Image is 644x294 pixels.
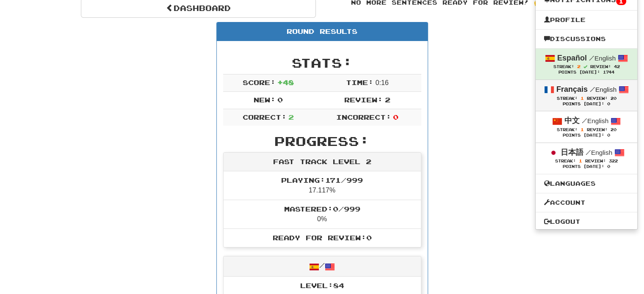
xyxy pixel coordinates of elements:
[561,148,583,157] strong: 日本語
[610,96,616,101] span: 20
[557,54,587,62] strong: Español
[585,159,606,163] span: Review:
[556,85,588,93] strong: Français
[536,80,637,111] a: Français /English Streak: 1 Review: 20 Points [DATE]: 0
[243,78,276,86] span: Score:
[224,171,421,200] li: 17.117%
[393,113,398,121] span: 0
[610,127,616,132] span: 20
[590,85,595,93] span: /
[284,205,360,213] span: Mastered: 0 / 999
[223,134,421,148] h2: Progress:
[217,22,428,41] div: Round Results
[544,164,629,170] div: Points [DATE]: 0
[590,64,611,69] span: Review:
[544,102,629,107] div: Points [DATE]: 0
[586,96,607,101] span: Review:
[273,234,372,242] span: Ready for Review: 0
[580,96,583,101] span: 1
[536,178,637,189] a: Languages
[224,256,421,276] div: /
[582,117,608,124] small: English
[586,127,607,132] span: Review:
[589,55,616,62] small: English
[556,127,577,132] span: Streak:
[224,200,421,229] li: 0%
[536,197,637,208] a: Account
[544,70,629,75] div: Points [DATE]: 1744
[586,149,612,156] small: English
[564,116,580,125] strong: 中文
[583,65,587,69] span: Streak includes today.
[243,113,287,121] span: Correct:
[555,159,576,163] span: Streak:
[277,96,283,104] span: 0
[224,153,421,171] div: Fast Track Level 2
[336,113,391,121] span: Incorrect:
[580,127,583,132] span: 1
[582,117,587,124] span: /
[590,86,616,93] small: English
[536,111,637,142] a: 中文 /English Streak: 1 Review: 20 Points [DATE]: 0
[536,216,637,227] a: Logout
[288,113,294,121] span: 2
[385,96,390,104] span: 2
[223,56,421,70] h2: Stats:
[614,64,619,69] span: 42
[556,96,577,101] span: Streak:
[536,143,637,174] a: 日本語 /English Streak: 1 Review: 322 Points [DATE]: 0
[344,96,383,104] span: Review:
[346,78,373,86] span: Time:
[536,14,637,25] a: Profile
[579,158,582,163] span: 1
[609,159,618,163] span: 322
[300,281,344,289] span: Level: 84
[277,78,294,86] span: + 48
[254,96,276,104] span: New:
[536,49,637,80] a: Español /English Streak: 2 Review: 42 Points [DATE]: 1744
[536,33,637,44] a: Discussions
[544,133,629,138] div: Points [DATE]: 0
[586,148,591,156] span: /
[553,64,574,69] span: Streak:
[577,64,580,69] span: 2
[281,176,363,184] span: Playing: 171 / 999
[376,79,389,86] span: 0 : 16
[589,54,594,62] span: /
